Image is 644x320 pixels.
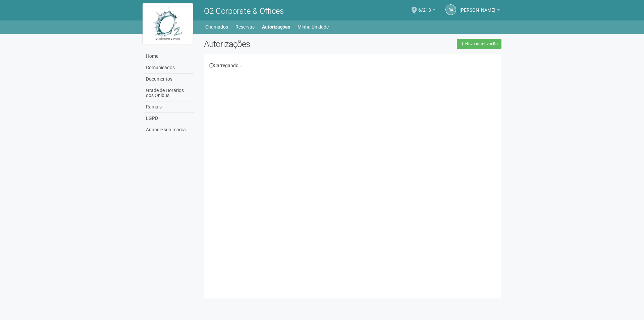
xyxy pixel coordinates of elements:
a: Nova autorização [457,39,501,49]
span: Nova autorização [465,42,498,46]
a: Documentos [144,74,194,85]
h2: Autorizações [204,39,347,49]
span: ROSANGELA APARECIDA SANTOS HADDAD [460,1,495,13]
a: Chamados [205,22,228,32]
div: Carregando... [209,62,496,68]
a: [PERSON_NAME] [460,8,500,14]
a: Minha Unidade [298,22,329,32]
a: Autorizações [262,22,290,32]
a: 6/213 [418,8,435,14]
a: Grade de Horários dos Ônibus [144,85,194,101]
span: 6/213 [418,1,431,13]
a: Comunicados [144,62,194,74]
a: Anuncie sua marca [144,124,194,135]
a: LGPD [144,113,194,124]
img: logo.jpg [143,3,193,44]
a: Ramais [144,101,194,113]
span: O2 Corporate & Offices [204,6,284,16]
a: Reservas [235,22,255,32]
a: Home [144,51,194,62]
a: RA [445,4,456,15]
